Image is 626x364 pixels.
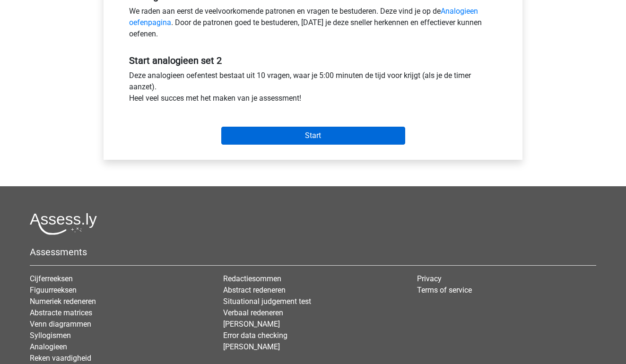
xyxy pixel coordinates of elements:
a: Abstract redeneren [223,286,286,295]
a: Situational judgement test [223,297,311,306]
a: Venn diagrammen [30,320,91,329]
a: Reken vaardigheid [30,354,91,363]
a: [PERSON_NAME] [223,342,280,351]
a: Abstracte matrices [30,308,92,317]
img: Assessly logo [30,213,97,235]
h5: Start analogieen set 2 [129,55,497,66]
a: Terms of service [417,286,472,295]
a: Privacy [417,274,442,283]
input: Start [221,127,405,145]
a: Verbaal redeneren [223,308,283,317]
a: [PERSON_NAME] [223,320,280,329]
a: Error data checking [223,331,287,340]
a: Analogieen [30,342,67,351]
a: Syllogismen [30,331,71,340]
div: We raden aan eerst de veelvoorkomende patronen en vragen te bestuderen. Deze vind je op de . Door... [122,6,504,43]
a: Figuurreeksen [30,286,77,295]
a: Numeriek redeneren [30,297,96,306]
div: Deze analogieen oefentest bestaat uit 10 vragen, waar je 5:00 minuten de tijd voor krijgt (als je... [122,70,504,108]
a: Cijferreeksen [30,274,73,283]
h5: Assessments [30,246,596,258]
a: Redactiesommen [223,274,281,283]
